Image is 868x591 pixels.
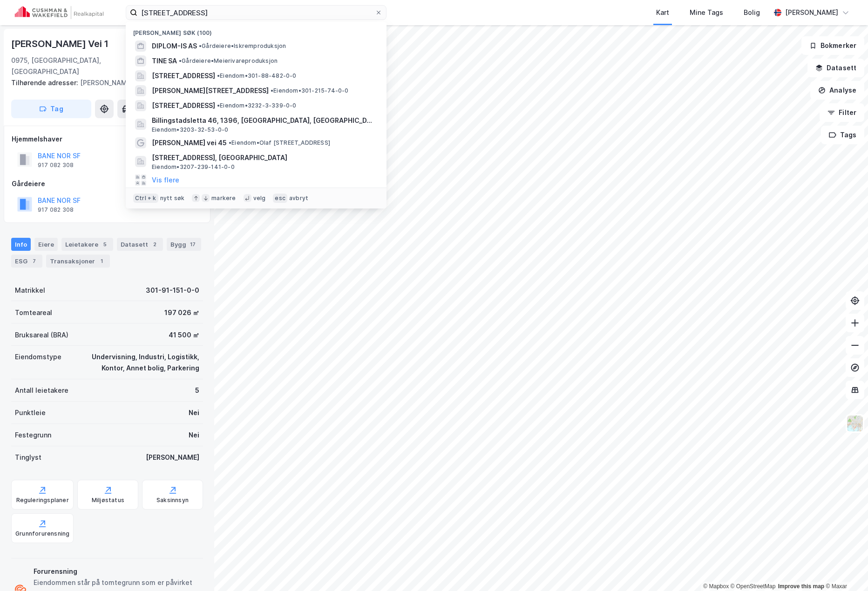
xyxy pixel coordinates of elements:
span: Gårdeiere • Meierivareproduksjon [179,57,278,65]
div: Tinglyst [15,452,41,463]
span: DIPLOM-IS AS [152,40,197,52]
span: • [217,102,220,109]
span: • [199,42,202,49]
span: [STREET_ADDRESS] [152,100,215,111]
div: nytt søk [160,195,185,202]
span: [PERSON_NAME][STREET_ADDRESS] [152,85,269,96]
span: [STREET_ADDRESS], [GEOGRAPHIC_DATA] [152,152,375,163]
span: Eiendom • 3207-239-141-0-0 [152,163,235,171]
div: 5 [195,385,199,396]
div: 917 082 308 [38,206,74,214]
div: [PERSON_NAME] Vei 1 [11,36,110,51]
button: Tags [821,126,864,144]
div: Kart [656,7,669,18]
div: 17 [188,240,197,249]
div: Bolig [744,7,760,18]
div: Punktleie [15,407,46,418]
div: Matrikkel [15,285,45,296]
div: Transaksjoner [46,255,110,268]
input: Søk på adresse, matrikkel, gårdeiere, leietakere eller personer [137,6,375,20]
div: Festegrunn [15,430,51,441]
div: 1 [97,256,106,266]
span: Billingstadsletta 46, 1396, [GEOGRAPHIC_DATA], [GEOGRAPHIC_DATA] [152,115,375,126]
div: 0975, [GEOGRAPHIC_DATA], [GEOGRAPHIC_DATA] [11,55,132,77]
div: Info [11,238,31,251]
span: Tilhørende adresser: [11,79,80,87]
div: Datasett [117,238,163,251]
div: Eiere [34,238,58,251]
div: Gårdeiere [12,178,203,189]
div: Nei [189,407,199,418]
div: 197 026 ㎡ [164,307,199,318]
div: 5 [100,240,109,249]
span: Eiendom • 3203-32-53-0-0 [152,126,228,134]
button: Vis flere [152,175,179,186]
a: Improve this map [778,583,824,590]
div: Hjemmelshaver [12,134,203,145]
div: 41 500 ㎡ [169,329,199,341]
div: Leietakere [61,238,113,251]
div: Grunnforurensning [15,530,69,537]
a: OpenStreetMap [731,583,776,590]
div: Mine Tags [690,7,723,18]
div: Undervisning, Industri, Logistikk, Kontor, Annet bolig, Parkering [73,351,199,374]
div: Forurensning [34,566,199,577]
div: ESG [11,255,42,268]
div: Bruksareal (BRA) [15,329,68,341]
div: Antall leietakere [15,385,68,396]
span: • [179,57,182,64]
span: • [217,72,220,79]
div: Saksinnsyn [156,497,189,504]
div: [PERSON_NAME] søk (100) [126,22,387,39]
iframe: Chat Widget [821,546,868,591]
div: [PERSON_NAME] [785,7,838,18]
span: Eiendom • 3232-3-339-0-0 [217,102,297,109]
span: [STREET_ADDRESS] [152,70,215,81]
img: cushman-wakefield-realkapital-logo.202ea83816669bd177139c58696a8fa1.svg [15,6,103,19]
button: Filter [820,103,864,122]
div: 301-91-151-0-0 [146,285,199,296]
span: [PERSON_NAME] vei 45 [152,137,227,148]
div: Eiendomstype [15,351,61,363]
img: Z [846,415,864,432]
div: Reguleringsplaner [16,497,69,504]
span: • [229,139,231,146]
a: Mapbox [703,583,729,590]
div: 917 082 308 [38,161,74,169]
div: [PERSON_NAME] Vei 3 [11,77,196,88]
div: Nei [189,430,199,441]
div: avbryt [289,195,308,202]
div: 2 [150,240,159,249]
div: Tomteareal [15,307,52,318]
span: TINE SA [152,55,177,67]
div: markere [211,195,236,202]
div: Miljøstatus [92,497,124,504]
div: [PERSON_NAME] [146,452,199,463]
span: Eiendom • Olaf [STREET_ADDRESS] [229,139,330,147]
div: Kontrollprogram for chat [821,546,868,591]
button: Bokmerker [801,36,864,55]
span: Gårdeiere • Iskremproduksjon [199,42,286,50]
span: Eiendom • 301-88-482-0-0 [217,72,297,80]
div: esc [273,194,287,203]
button: Datasett [807,59,864,77]
button: Tag [11,100,91,118]
div: velg [253,195,266,202]
div: 7 [29,256,39,266]
span: • [271,87,273,94]
button: Analyse [810,81,864,100]
div: Bygg [167,238,201,251]
span: Eiendom • 301-215-74-0-0 [271,87,349,94]
div: Ctrl + k [133,194,158,203]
